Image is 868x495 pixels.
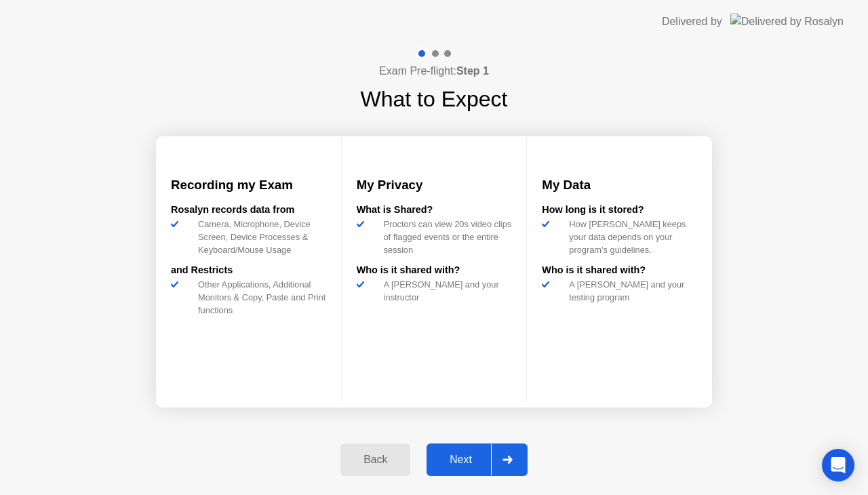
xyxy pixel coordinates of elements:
[171,176,326,195] h3: Recording my Exam
[193,278,326,317] div: Other Applications, Additional Monitors & Copy, Paste and Print functions
[379,63,489,79] h4: Exam Pre-flight:
[361,83,508,115] h1: What to Expect
[357,203,512,218] div: What is Shared?
[344,454,406,466] div: Back
[542,176,697,195] h3: My Data
[542,203,697,218] div: How long is it stored?
[427,443,528,476] button: Next
[564,278,697,304] div: A [PERSON_NAME] and your testing program
[378,278,512,304] div: A [PERSON_NAME] and your instructor
[730,14,844,29] img: Delivered by Rosalyn
[171,203,326,218] div: Rosalyn records data from
[431,454,491,466] div: Next
[662,14,722,30] div: Delivered by
[357,176,512,195] h3: My Privacy
[340,443,410,476] button: Back
[542,263,697,278] div: Who is it shared with?
[171,263,326,278] div: and Restricts
[378,218,512,257] div: Proctors can view 20s video clips of flagged events or the entire session
[822,449,854,481] div: Open Intercom Messenger
[564,218,697,257] div: How [PERSON_NAME] keeps your data depends on your program’s guidelines.
[357,263,512,278] div: Who is it shared with?
[193,218,326,257] div: Camera, Microphone, Device Screen, Device Processes & Keyboard/Mouse Usage
[456,65,489,77] b: Step 1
